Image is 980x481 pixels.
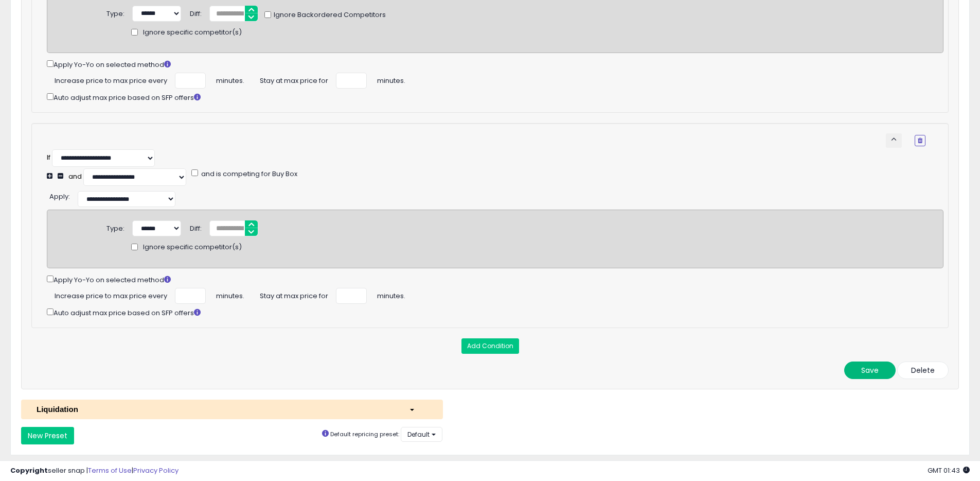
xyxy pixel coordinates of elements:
button: keyboard_arrow_up [886,133,902,148]
div: Liquidation [29,404,401,415]
div: Type: [106,220,124,234]
div: Type: [106,6,124,19]
div: Auto adjust max price based on SFP offers [47,306,943,318]
a: Terms of Use [88,466,132,475]
strong: Copyright [10,466,48,475]
span: Default [407,430,430,439]
span: Apply [49,192,68,201]
span: Increase price to max price every [55,288,167,301]
span: Stay at max price for [260,73,328,86]
button: New Preset [21,427,74,444]
span: Ignore specific competitor(s) [143,28,242,38]
small: Default repricing preset: [330,430,399,438]
a: Privacy Policy [133,466,179,475]
span: and is competing for Buy Box [200,169,297,179]
span: minutes. [216,288,244,301]
span: Stay at max price for [260,288,328,301]
span: minutes. [377,73,405,86]
i: Remove Condition [918,138,922,144]
div: Diff: [190,6,202,19]
span: Ignore specific competitor(s) [143,243,242,252]
button: Default [401,427,442,442]
span: Ignore Backordered Competitors [271,10,386,20]
div: Auto adjust max price based on SFP offers [47,91,943,103]
span: Increase price to max price every [55,73,167,86]
span: 2025-09-17 01:43 GMT [928,466,970,475]
div: Apply Yo-Yo on selected method [47,273,943,285]
div: seller snap | | [10,466,179,476]
div: Diff: [190,220,202,234]
span: minutes. [216,73,244,86]
div: Apply Yo-Yo on selected method [47,58,943,70]
div: : [49,188,70,202]
button: Delete [897,362,949,379]
span: keyboard_arrow_up [889,134,899,144]
span: minutes. [377,288,405,301]
button: Liquidation [21,400,443,419]
button: Add Condition [461,338,519,354]
button: Save [844,362,896,379]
